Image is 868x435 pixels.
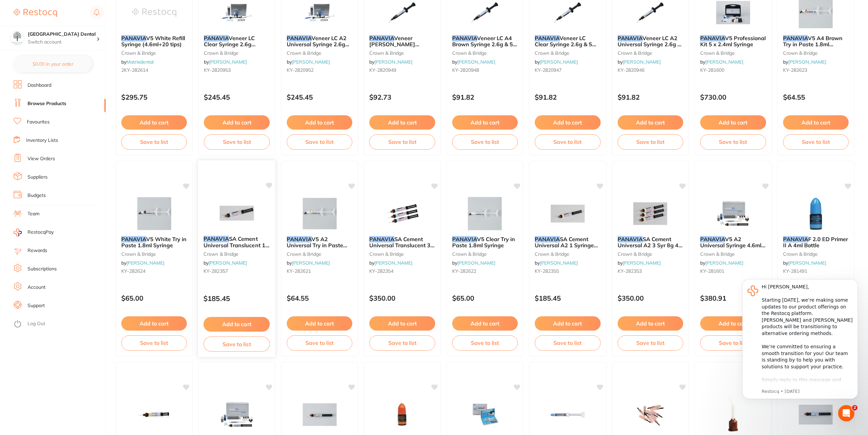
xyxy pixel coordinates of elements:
small: crown & bridge [121,50,187,56]
p: $91.82 [618,93,683,101]
span: Veneer LC A2 Universal Syringe 2.6g & 5 Appl Tips [618,35,681,54]
span: by [452,260,495,266]
b: PANAVIA Veneer LC A2 Universal Syringe 2.6g Standard Kit [287,35,352,48]
button: Add to cart [369,115,435,130]
a: [PERSON_NAME] [292,59,330,65]
a: [PERSON_NAME] [374,260,412,266]
b: PANAVIA SA Cement Universal A2 1 Syringe 8g 20 Mix Tips [535,236,600,249]
a: Matrixdental [126,59,154,65]
small: crown & bridge [452,50,518,56]
span: KY-282622 [452,268,476,274]
p: $185.45 [203,295,270,302]
a: [PERSON_NAME] [788,59,826,65]
em: PANAVIA [121,236,146,242]
button: Add to cart [204,115,269,130]
small: crown & bridge [287,50,352,56]
a: Browse Products [28,100,66,107]
small: crown & bridge [203,251,270,256]
a: Dashboard [28,82,51,89]
img: PANAVIA V5 A2 Universal Syringe 4.6ml Standard Kit [711,197,755,231]
em: PANAVIA [204,35,229,41]
span: by [618,59,661,65]
em: PANAVIA [121,35,146,41]
span: by [700,260,743,266]
b: PANAVIA Veneer LC White Syringe 2.6g & 5 Appl Tips [369,35,435,48]
button: Save to list [369,134,435,149]
p: $185.45 [535,294,600,302]
span: V5 White Try in Paste 1.8ml Syringe [121,236,187,249]
p: $64.55 [287,294,352,302]
button: Add to cart [121,115,187,130]
a: [PERSON_NAME] [540,59,578,65]
p: $380.91 [700,294,766,302]
img: PANAVIA SA Cement Universal Translucent 3 Syr 8g Mix acces [380,197,424,231]
a: Support [28,302,45,309]
small: crown & bridge [121,251,187,257]
span: by [618,260,661,266]
a: Restocq Logo [14,5,57,21]
span: by [535,59,578,65]
p: Message from Restocq, sent 2w ago [30,119,121,126]
p: $245.45 [287,93,352,101]
em: PANAVIA [618,35,642,41]
a: [PERSON_NAME] [705,59,743,65]
button: Add to cart [700,115,766,130]
b: PANAVIA SA Cement Universal Translucent 1 Sy 8g 20 Mix Tip [203,236,270,248]
span: by [369,260,412,266]
span: KY-281601 [700,268,724,274]
button: Save to list [700,335,766,350]
span: by [452,59,495,65]
p: $65.00 [452,294,518,302]
button: Add to cart [287,115,352,130]
a: [PERSON_NAME] [209,260,247,266]
img: PANAVIA V5 A4 Brown refill Syringe 4.6ml&20 Mixing tips [298,398,342,432]
a: [PERSON_NAME] [126,260,164,266]
a: Favourites [27,119,50,126]
a: Budgets [28,192,46,199]
a: View Orders [28,155,55,162]
button: Save to list [121,335,187,350]
em: PANAVIA [452,236,477,242]
a: [PERSON_NAME] [623,59,661,65]
span: KY-282621 [287,268,311,274]
button: Save to list [121,134,187,149]
small: crown & bridge [287,251,352,257]
span: KY-2820953 [204,67,231,73]
button: Save to list [700,134,766,149]
small: crown & bridge [369,50,435,56]
em: PANAVIA [369,236,394,242]
a: [PERSON_NAME] [623,260,661,266]
span: by [287,59,330,65]
span: Veneer LC Clear Syringe 2.6g & 5 Appl Tips [535,35,596,54]
small: crown & bridge [535,251,600,257]
b: PANAVIA F 2.0 ED Primer II A 4ml Bottle [783,236,849,249]
button: Save to list [535,134,600,149]
span: SA Cement Universal Translucent 1 Sy 8g 20 Mix Tip [203,235,269,255]
button: Add to cart [618,115,683,130]
button: Save to list [203,336,270,352]
a: [PERSON_NAME] [457,59,495,65]
button: Save to list [783,134,849,149]
img: Yeronga Park Dental [11,31,24,45]
a: [PERSON_NAME] [540,260,578,266]
em: PANAVIA [535,236,560,242]
img: PANAVIA SA Cement Universal A2 1 Syringe 8g 20 Mix Tips [546,197,590,231]
img: Restocq Logo [14,9,57,17]
img: PANAVIA F 2.0 ED Primer II A 4ml Bottle [794,197,838,231]
a: [PERSON_NAME] [457,260,495,266]
span: KY-281491 [783,268,807,274]
a: Subscriptions [28,266,57,272]
img: PANAVIA F 2.0 Opaque Kit [463,398,507,432]
p: Switch account [28,39,96,46]
button: Add to cart [287,316,352,331]
img: Kuraray Noritake PANAVIA Brush Tips - Black, 50-Pack [628,398,672,432]
img: PANAVIA SA Cement Universal A2 3 Syr 8g 40 Mix acces [628,197,672,231]
b: PANAVIA Veneer LC Clear Syringe 2.6g & 5 Appl Tips [535,35,600,48]
em: PANAVIA [618,236,643,242]
img: PANAVIA V5 Clear Syringe 4.6ml Standard Kit [215,398,259,432]
span: 2KY-282614 [121,67,148,73]
span: SA Cement Universal A2 1 Syringe 8g 20 Mix Tips [535,236,598,255]
img: PANAVIA V5 Clear Try in Paste 1.8ml Syringe [463,197,507,231]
